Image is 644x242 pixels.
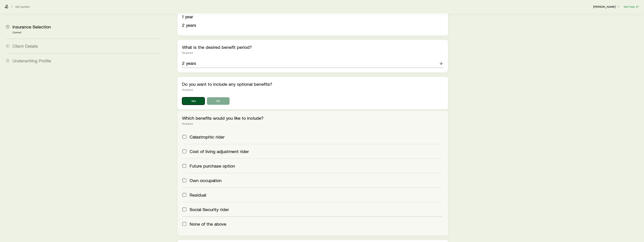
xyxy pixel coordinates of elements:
div: Required [182,122,443,125]
span: Client Details [12,43,38,49]
p: Current [12,31,159,34]
span: 2 years [182,22,196,28]
button: [PERSON_NAME] [593,5,620,9]
input: Residual [182,193,186,197]
span: None of the above [190,221,226,227]
span: Catastrophic rider [190,134,225,139]
span: 2 [6,44,9,48]
input: Future purchase option [182,164,186,168]
p: 2 years [182,60,196,66]
input: Social Security rider [182,208,186,211]
span: 1 [6,25,9,28]
input: Catastrophic rider [182,135,186,139]
span: 1 year [182,14,193,19]
p: Which benefits would you like to include? [182,115,443,121]
div: Required [182,51,443,54]
span: Residual [190,192,206,198]
span: Cost of living adjustment rider [190,149,249,154]
span: Insurance Selection [12,24,51,29]
button: Get quotes [15,5,30,8]
p: [PERSON_NAME] [593,5,620,8]
button: No [207,97,230,105]
div: Required [182,88,443,91]
input: Own occupation [182,178,186,182]
button: Yes [182,97,205,105]
span: Future purchase option [190,163,235,168]
p: Do you want to include any optional benefits? [182,81,443,87]
input: Cost of living adjustment rider [182,149,186,153]
button: Get help [623,5,639,9]
li: 2 years [182,21,441,29]
span: Social Security rider [190,207,229,212]
li: 1 year [182,12,441,21]
span: 3 [6,59,9,62]
input: None of the above [182,222,186,226]
p: What is the desired benefit period? [182,44,443,50]
span: Underwriting Profile [12,58,51,63]
span: Own occupation [190,178,222,183]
